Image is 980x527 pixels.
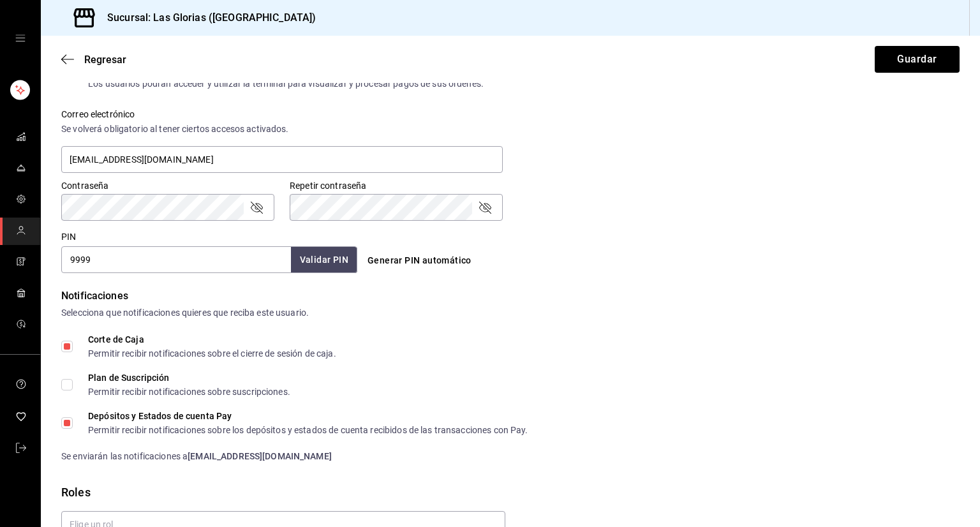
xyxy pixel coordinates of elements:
[477,200,493,215] button: passwordField
[61,484,960,501] div: Roles
[61,306,960,320] div: Selecciona que notificaciones quieres que reciba este usuario.
[61,246,291,273] input: 3 a 6 dígitos
[88,79,484,88] div: Los usuarios podrán acceder y utilizar la terminal para visualizar y procesar pagos de sus órdenes.
[249,200,264,215] button: passwordField
[875,46,960,73] button: Guardar
[84,54,126,66] span: Regresar
[291,247,357,273] button: Validar PIN
[88,387,290,396] div: Permitir recibir notificaciones sobre suscripciones.
[88,412,528,420] div: Depósitos y Estados de cuenta Pay
[61,181,274,190] label: Contraseña
[61,110,503,119] label: Correo electrónico
[61,54,126,66] button: Regresar
[61,232,76,241] label: PIN
[88,349,336,358] div: Permitir recibir notificaciones sobre el cierre de sesión de caja.
[61,122,503,136] div: Se volverá obligatorio al tener ciertos accesos activados.
[290,181,503,190] label: Repetir contraseña
[188,451,332,461] strong: [EMAIL_ADDRESS][DOMAIN_NAME]
[88,373,290,382] div: Plan de Suscripción
[97,10,316,26] h3: Sucursal: Las Glorias ([GEOGRAPHIC_DATA])
[15,33,26,43] button: open drawer
[61,450,960,463] div: Se enviarán las notificaciones a
[88,426,528,434] div: Permitir recibir notificaciones sobre los depósitos y estados de cuenta recibidos de las transacc...
[362,249,477,272] button: Generar PIN automático
[88,335,336,344] div: Corte de Caja
[61,288,960,304] div: Notificaciones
